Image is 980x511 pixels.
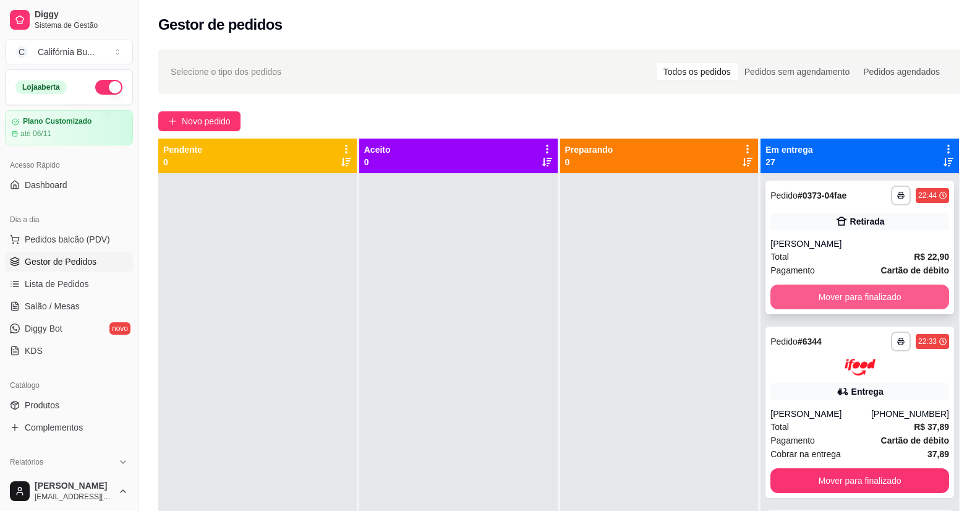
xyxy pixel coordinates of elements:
[5,155,133,175] div: Acesso Rápido
[364,156,391,168] p: 0
[5,252,133,272] a: Gestor de Pedidos
[914,422,949,432] strong: R$ 37,89
[5,274,133,294] a: Lista de Pedidos
[364,144,391,156] p: Aceito
[770,250,789,264] span: Total
[927,449,949,459] strong: 37,89
[5,296,133,316] a: Salão / Mesas
[5,319,133,338] a: Diggy Botnovo
[25,300,80,312] span: Salão / Mesas
[5,230,133,249] button: Pedidos balcão (PDV)
[770,191,798,200] span: Pedido
[158,15,283,35] h2: Gestor de pedidos
[25,255,96,268] span: Gestor de Pedidos
[25,345,43,357] span: KDS
[881,265,949,275] strong: Cartão de débito
[25,179,67,191] span: Dashboard
[171,65,281,79] span: Selecione o tipo dos pedidos
[15,46,28,58] span: C
[163,156,202,168] p: 0
[35,20,128,30] span: Sistema de Gestão
[35,9,128,20] span: Diggy
[15,80,67,94] div: Loja aberta
[10,457,43,467] span: Relatórios
[25,322,62,335] span: Diggy Bot
[770,420,789,434] span: Total
[918,337,937,346] div: 22:33
[5,175,133,195] a: Dashboard
[850,215,885,228] div: Retirada
[918,191,937,200] div: 22:44
[5,110,133,145] a: Plano Customizadoaté 06/11
[95,80,122,95] button: Alterar Status
[770,447,841,461] span: Cobrar na entrega
[5,40,133,64] button: Select a team
[871,408,949,420] div: [PHONE_NUMBER]
[798,337,822,346] strong: # 6344
[168,117,177,126] span: plus
[5,5,133,35] a: DiggySistema de Gestão
[881,436,949,445] strong: Cartão de débito
[35,492,113,502] span: [EMAIL_ADDRESS][DOMAIN_NAME]
[657,63,738,80] div: Todos os pedidos
[25,278,89,290] span: Lista de Pedidos
[770,285,949,309] button: Mover para finalizado
[770,434,815,447] span: Pagamento
[5,341,133,361] a: KDS
[5,476,133,506] button: [PERSON_NAME][EMAIL_ADDRESS][DOMAIN_NAME]
[5,395,133,415] a: Produtos
[25,421,83,434] span: Complementos
[845,359,876,376] img: ifood
[35,481,113,492] span: [PERSON_NAME]
[738,63,856,80] div: Pedidos sem agendamento
[765,156,812,168] p: 27
[765,144,812,156] p: Em entrega
[770,238,949,250] div: [PERSON_NAME]
[851,385,884,398] div: Entrega
[23,117,92,126] article: Plano Customizado
[25,233,110,246] span: Pedidos balcão (PDV)
[856,63,947,80] div: Pedidos agendados
[565,144,613,156] p: Preparando
[770,264,815,277] span: Pagamento
[38,46,95,58] div: Califórnia Bu ...
[770,408,871,420] div: [PERSON_NAME]
[158,111,241,131] button: Novo pedido
[20,129,51,139] article: até 06/11
[5,376,133,395] div: Catálogo
[163,144,202,156] p: Pendente
[770,337,798,346] span: Pedido
[565,156,613,168] p: 0
[5,418,133,437] a: Complementos
[182,114,231,128] span: Novo pedido
[25,399,59,411] span: Produtos
[770,468,949,493] button: Mover para finalizado
[914,252,949,262] strong: R$ 22,90
[798,191,846,200] strong: # 0373-04fae
[5,210,133,230] div: Dia a dia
